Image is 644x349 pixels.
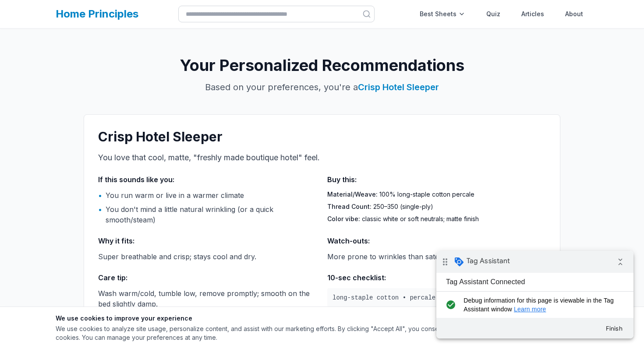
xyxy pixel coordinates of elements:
[414,5,471,23] div: Best Sheets
[327,236,546,246] h3: Watch-outs:
[98,129,546,145] h2: Crisp Hotel Sleeper
[327,215,546,223] div: classic white or soft neutrals; matte finish
[56,7,138,20] a: Home Principles
[327,215,360,222] span: Color vibe:
[84,81,560,93] p: Based on your preferences, you're a
[78,55,110,62] a: Learn more
[327,174,546,185] h3: Buy this:
[516,5,549,23] a: Articles
[327,272,546,283] h3: 10-sec checklist:
[98,236,317,246] h3: Why it fits:
[327,202,546,211] div: 250–350 (single-ply)
[481,5,506,23] a: Quiz
[327,203,372,210] span: Thread Count:
[327,190,546,199] div: 100% long-staple cotton percale
[98,288,317,309] p: Wash warm/cold, tumble low, remove promptly; smooth on the bed slightly damp.
[98,174,317,185] h3: If this sounds like you:
[98,152,546,164] p: You love that cool, matte, "freshly made boutique hotel" feel.
[327,288,546,307] p: long-staple cotton • percale • 250–350 TC • matte look
[7,45,21,63] i: check_circle
[106,204,317,225] span: You don't mind a little natural wrinkling (or a quick smooth/steam)
[560,5,588,23] a: About
[106,190,244,201] span: You run warm or live in a warmer climate
[56,314,495,323] h3: We use cookies to improve your experience
[98,272,317,283] h3: Care tip:
[98,204,102,215] span: •
[56,324,495,342] p: We use cookies to analyze site usage, personalize content, and assist with our marketing efforts....
[162,70,194,85] button: Finish
[327,251,546,262] p: More prone to wrinkles than sateen; not "silky."
[98,251,317,262] p: Super breathable and crisp; stays cool and dry.
[84,56,560,74] h1: Your Personalized Recommendations
[30,6,74,14] span: Tag Assistant
[98,190,102,201] span: •
[358,82,439,92] span: Crisp Hotel Sleeper
[175,2,193,20] i: Collapse debug badge
[27,45,183,63] span: Debug information for this page is viewable in the Tag Assistant window
[327,190,378,198] span: Material/Weave:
